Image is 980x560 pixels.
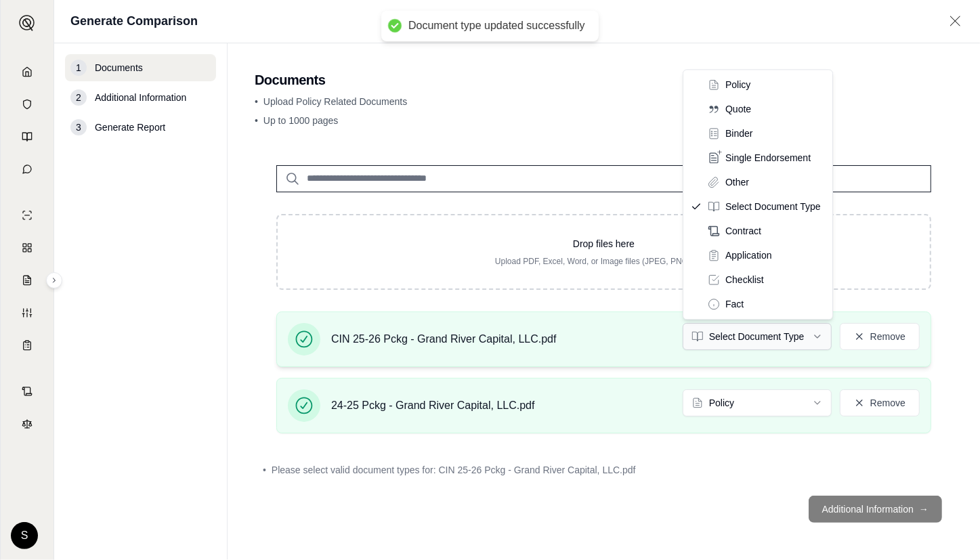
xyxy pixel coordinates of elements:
[725,127,752,140] span: Binder
[725,224,761,238] span: Contract
[725,102,751,116] span: Quote
[725,151,811,165] span: Single Endorsement
[725,273,764,286] span: Checklist
[725,175,749,189] span: Other
[725,78,750,91] span: Policy
[725,249,772,262] span: Application
[725,200,821,213] span: Select Document Type
[408,19,585,33] div: Document type updated successfully
[725,297,744,311] span: Fact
